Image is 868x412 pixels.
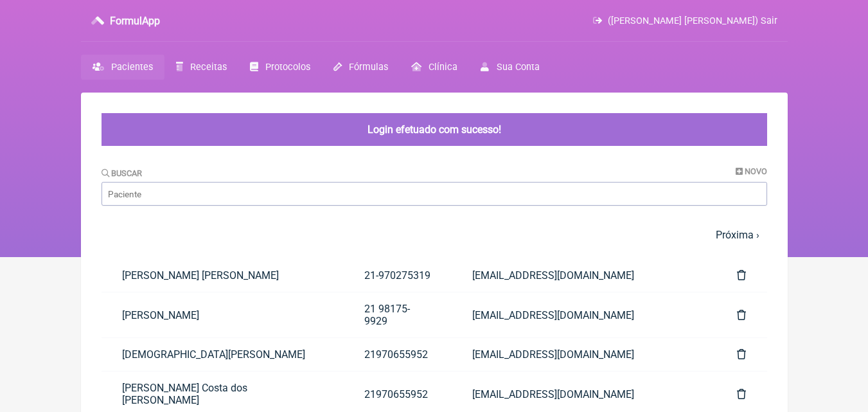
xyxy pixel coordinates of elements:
[190,62,227,73] span: Receitas
[593,15,777,26] a: ([PERSON_NAME] [PERSON_NAME]) Sair
[102,168,143,178] label: Buscar
[102,221,767,249] nav: pager
[452,259,717,292] a: [EMAIL_ADDRESS][DOMAIN_NAME]
[102,113,767,146] div: Login efetuado com sucesso!
[111,62,153,73] span: Pacientes
[344,378,452,411] a: 21970655952
[102,259,344,292] a: [PERSON_NAME] [PERSON_NAME]
[452,299,717,332] a: [EMAIL_ADDRESS][DOMAIN_NAME]
[102,299,344,332] a: [PERSON_NAME]
[452,338,717,371] a: [EMAIL_ADDRESS][DOMAIN_NAME]
[102,338,344,371] a: [DEMOGRAPHIC_DATA][PERSON_NAME]
[81,55,164,80] a: Pacientes
[497,62,540,73] span: Sua Conta
[429,62,457,73] span: Clínica
[102,182,767,206] input: Paciente
[238,55,322,80] a: Protocolos
[745,166,767,176] span: Novo
[322,55,400,80] a: Fórmulas
[469,55,551,80] a: Sua Conta
[164,55,238,80] a: Receitas
[452,378,717,411] a: [EMAIL_ADDRESS][DOMAIN_NAME]
[344,292,452,337] a: 21 98175-9929
[265,62,310,73] span: Protocolos
[110,15,160,27] h3: FormulApp
[608,15,777,26] span: ([PERSON_NAME] [PERSON_NAME]) Sair
[736,166,767,176] a: Novo
[400,55,469,80] a: Clínica
[716,229,759,241] a: Próxima ›
[344,259,452,292] a: 21-970275319
[344,338,452,371] a: 21970655952
[349,62,388,73] span: Fórmulas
